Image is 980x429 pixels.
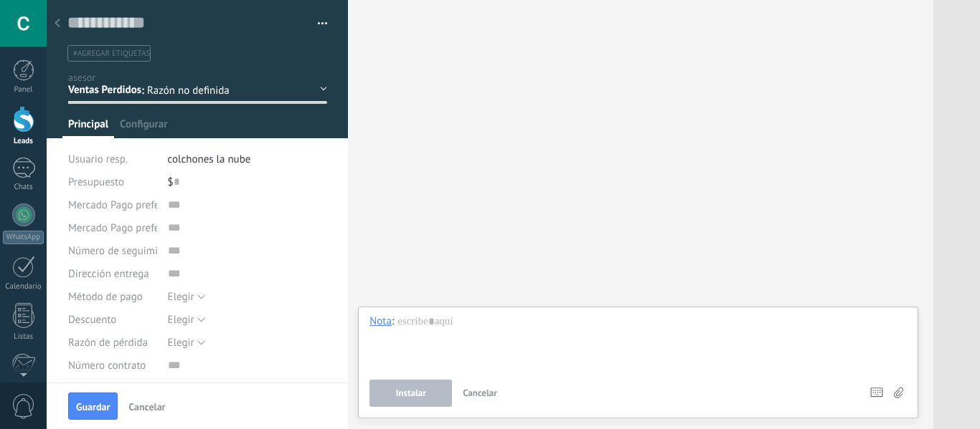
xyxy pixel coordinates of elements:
span: Cancelar [128,402,165,412]
span: : [392,314,394,329]
span: Número contrato [68,360,146,371]
div: Usuario resp. [68,148,157,170]
span: #agregar etiquetas [73,49,150,59]
span: Elegir [168,313,194,327]
span: Método de pago [68,291,143,302]
div: $ [168,170,328,193]
div: Panel [3,85,44,95]
div: Presupuesto [68,170,157,193]
span: Cancelar [463,387,497,399]
span: Número de seguimiento [68,246,179,256]
div: Mercado Pago preference amount [68,216,157,239]
div: Fecha contrato [68,377,157,400]
button: Guardar [68,392,118,420]
div: Método de pago [68,285,157,308]
span: Elegir [168,336,194,350]
span: Razón de pérdida [68,337,148,348]
div: Leads [3,137,44,146]
div: Calendario [3,282,44,291]
span: Dirección entrega [68,269,149,279]
span: Guardar [76,402,110,412]
div: Listas [3,332,44,342]
span: Principal [68,117,108,138]
div: Dirección entrega [68,262,157,285]
button: Elegir [168,331,205,354]
div: Chats [3,183,44,192]
span: Razón no definida [147,84,268,97]
span: Mercado Pago preference pay link [68,200,223,211]
span: Instalar [396,388,426,398]
span: Configurar [120,117,167,138]
span: colchones la nube [168,153,251,166]
span: Mercado Pago preference amount [68,223,222,233]
button: Cancelar [123,395,171,418]
div: Razón de pérdida [68,331,157,354]
button: Cancelar [457,380,503,407]
div: Descuento [68,308,157,331]
button: Elegir [168,308,205,331]
span: Usuario resp. [68,153,128,166]
span: Presupuesto [68,175,124,189]
div: Número de seguimiento [68,239,157,262]
span: : [141,84,144,97]
div: Número contrato [68,354,157,377]
div: WhatsApp [3,231,44,244]
button: Instalar [369,380,452,407]
span: Descuento [68,314,116,325]
button: Elegir [168,285,205,308]
span: Elegir [168,290,194,304]
div: Mercado Pago preference pay link [68,193,157,216]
